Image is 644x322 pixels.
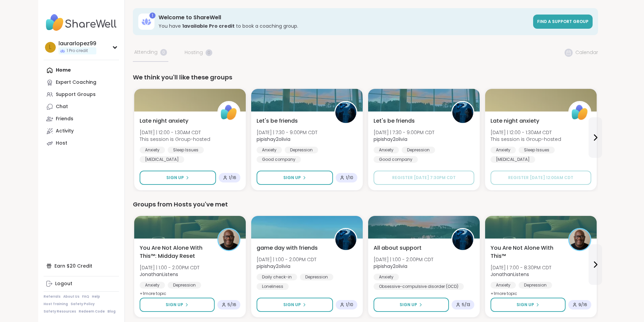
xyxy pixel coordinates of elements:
[140,136,210,143] span: This session is Group-hosted
[140,271,178,278] b: JonathanListens
[218,229,239,250] img: JonathanListens
[578,302,587,307] span: 9 / 16
[133,200,598,209] div: Groups from Hosts you've met
[491,282,516,289] div: Anxiety
[374,136,407,143] b: pipishay2olivia
[374,129,434,136] span: [DATE] | 7:30 - 9:00PM CDT
[92,294,100,299] a: Help
[71,302,95,306] a: Safety Policy
[149,13,156,19] div: 1
[63,294,79,299] a: About Us
[285,147,318,153] div: Depression
[44,309,76,314] a: Safety Resources
[257,147,282,153] div: Anxiety
[140,264,199,271] span: [DATE] | 1:00 - 2:00PM CDT
[168,147,204,153] div: Sleep Issues
[491,129,561,136] span: [DATE] | 12:00 - 1:30AM CDT
[67,48,88,54] span: 1 Pro credit
[374,298,449,312] button: Sign Up
[166,302,183,308] span: Sign Up
[159,14,529,21] h3: Welcome to ShareWell
[519,147,555,153] div: Sleep Issues
[519,282,552,289] div: Depression
[218,102,239,123] img: ShareWell
[79,309,105,314] a: Redeem Code
[140,147,165,153] div: Anxiety
[44,113,119,125] a: Friends
[133,73,598,82] div: We think you'll like these groups
[58,40,96,47] div: laurarlopez99
[374,274,399,280] div: Anxiety
[300,274,333,280] div: Depression
[82,294,89,299] a: FAQ
[491,244,561,260] span: You Are Not Alone With This™
[491,147,516,153] div: Anxiety
[569,102,590,123] img: ShareWell
[44,302,68,306] a: Host Training
[159,23,529,29] h3: You have to book a coaching group.
[491,136,561,143] span: This session is Group-hosted
[374,147,399,153] div: Anxiety
[44,89,119,101] a: Support Groups
[44,76,119,89] a: Expert Coaching
[517,302,534,308] span: Sign Up
[140,117,188,125] span: Late night anxiety
[392,175,456,180] span: Register [DATE] 7:30PM CDT
[49,43,51,52] span: l
[257,244,318,252] span: game day with friends
[44,137,119,149] a: Host
[44,294,61,299] a: Referrals
[168,282,201,289] div: Depression
[452,229,473,250] img: pipishay2olivia
[402,147,435,153] div: Depression
[462,302,470,307] span: 5 / 13
[44,101,119,113] a: Chat
[374,156,418,163] div: Good company
[257,156,301,163] div: Good company
[508,175,573,180] span: Register [DATE] 12:00AM CDT
[374,256,433,263] span: [DATE] | 1:00 - 2:00PM CDT
[56,140,67,147] div: Host
[257,283,289,290] div: Loneliness
[283,175,301,181] span: Sign Up
[257,263,290,270] b: pipishay2olivia
[44,260,119,272] div: Earn $20 Credit
[491,264,551,271] span: [DATE] | 7:00 - 8:30PM CDT
[182,23,235,29] b: 1 available Pro credit
[257,136,290,143] b: pipishay2olivia
[257,117,298,125] span: Let's be friends
[140,282,165,289] div: Anxiety
[257,298,333,312] button: Sign Up
[140,156,184,163] div: [MEDICAL_DATA]
[44,278,119,290] a: Logout
[56,91,96,98] div: Support Groups
[166,175,184,181] span: Sign Up
[374,283,464,290] div: Obsessive-compulsive disorder (OCD)
[491,156,535,163] div: [MEDICAL_DATA]
[140,129,210,136] span: [DATE] | 12:00 - 1:30AM CDT
[283,302,301,308] span: Sign Up
[491,117,539,125] span: Late night anxiety
[257,129,317,136] span: [DATE] | 7:30 - 9:00PM CDT
[533,15,593,29] a: Find a support group
[346,302,353,307] span: 1 / 10
[491,298,566,312] button: Sign Up
[257,256,316,263] span: [DATE] | 1:00 - 2:00PM CDT
[140,244,210,260] span: You Are Not Alone With This™: Midday Reset
[491,271,529,278] b: JonathanListens
[491,171,591,185] button: Register [DATE] 12:00AM CDT
[108,309,116,314] a: Blog
[55,280,72,287] div: Logout
[140,171,216,185] button: Sign Up
[56,103,68,110] div: Chat
[335,229,356,250] img: pipishay2olivia
[374,244,422,252] span: All about support
[140,298,215,312] button: Sign Up
[374,117,415,125] span: Let's be friends
[56,79,96,86] div: Expert Coaching
[569,229,590,250] img: JonathanListens
[228,302,236,307] span: 5 / 16
[400,302,417,308] span: Sign Up
[257,274,297,280] div: Daily check-in
[537,19,589,24] span: Find a support group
